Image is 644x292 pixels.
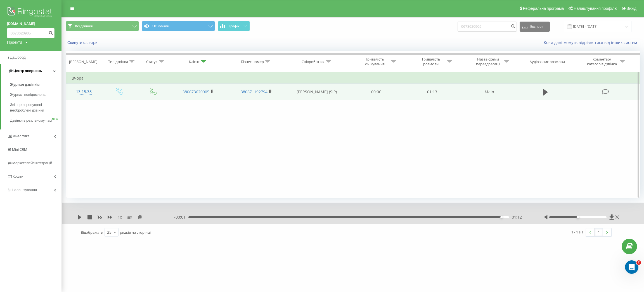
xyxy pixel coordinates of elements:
[241,59,264,64] div: Бізнес номер
[10,115,61,126] a: Дзвінки в реальному часіNEW
[10,55,26,59] span: Дашборд
[13,134,30,138] span: Аналiтика
[595,228,603,236] a: 1
[66,21,139,31] button: Всі дзвінки
[107,230,112,235] div: 25
[574,6,617,11] span: Налаштування профілю
[183,89,209,94] a: 380673620905
[13,174,23,179] span: Кошти
[146,59,157,64] div: Статус
[66,40,100,45] button: Скинути фільтри
[81,230,103,235] span: Відображати
[142,21,215,31] button: Основний
[285,84,348,100] td: [PERSON_NAME] (SIP)
[530,59,565,64] div: Аудіозапис розмови
[1,64,61,78] a: Центр звернень
[7,21,55,27] a: [DOMAIN_NAME]
[12,147,27,152] span: Mini CRM
[118,214,122,220] span: 1 x
[66,73,640,84] td: Вчора
[523,6,564,11] span: Реферальна програма
[174,214,188,220] span: - 00:01
[302,59,325,64] div: Співробітник
[218,21,250,31] button: Графік
[460,84,518,100] td: Main
[12,188,37,192] span: Налаштування
[404,84,460,100] td: 01:13
[7,28,55,38] input: Пошук за номером
[627,6,636,11] span: Вихід
[69,59,97,64] div: [PERSON_NAME]
[7,6,55,20] img: Ringostat logo
[500,216,503,218] div: Accessibility label
[458,22,517,32] input: Пошук за номером
[75,24,93,28] span: Всі дзвінки
[544,40,640,45] a: Коли дані можуть відрізнятися вiд інших систем
[72,86,96,97] div: 13:15:38
[10,90,61,100] a: Журнал повідомлень
[7,40,22,45] div: Проекти
[416,57,446,66] div: Тривалість розмови
[571,229,583,235] div: 1 - 1 з 1
[10,118,52,123] span: Дзвінки в реальному часі
[473,57,503,66] div: Назва схеми переадресації
[586,57,618,66] div: Коментар/категорія дзвінка
[10,100,61,115] a: Звіт про пропущені необроблені дзвінки
[10,82,40,87] span: Журнал дзвінків
[10,92,46,98] span: Журнал повідомлень
[577,216,579,218] div: Accessibility label
[360,57,390,66] div: Тривалість очікування
[189,59,200,64] div: Клієнт
[10,102,59,113] span: Звіт про пропущені необроблені дзвінки
[348,84,404,100] td: 00:06
[229,24,240,28] span: Графік
[10,80,61,90] a: Журнал дзвінків
[625,260,638,274] iframe: Intercom live chat
[636,260,641,265] span: 2
[12,161,52,165] span: Маркетплейс інтеграцій
[512,214,522,220] span: 01:12
[13,69,42,73] span: Центр звернень
[520,22,550,32] button: Експорт
[120,230,151,235] span: рядків на сторінці
[241,89,267,94] a: 380671192794
[108,59,128,64] div: Тип дзвінка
